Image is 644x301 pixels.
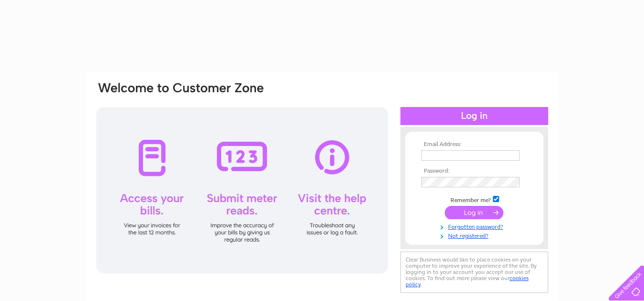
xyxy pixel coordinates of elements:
a: cookies policy [406,275,529,288]
th: Email Address: [419,141,530,148]
input: Submit [445,206,503,219]
a: Not registered? [421,231,530,240]
div: Clear Business would like to place cookies on your computer to improve your experience of the sit... [400,252,548,293]
td: Remember me? [419,194,530,204]
a: Forgotten password? [421,222,530,231]
th: Password: [419,168,530,175]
